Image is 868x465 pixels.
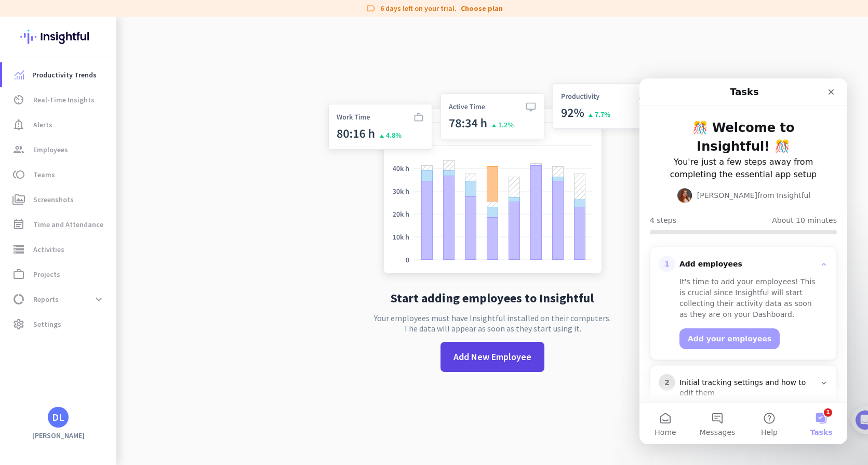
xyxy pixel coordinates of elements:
i: storage [12,243,25,256]
img: no-search-results [321,77,664,284]
i: data_usage [12,293,25,305]
span: Add New Employee [453,350,531,364]
i: notification_important [12,118,25,131]
span: Teams [33,168,55,181]
i: group [12,143,25,156]
i: perm_media [12,193,25,206]
a: menu-itemProductivity Trends [2,62,116,87]
iframe: Intercom live chat [639,78,847,444]
span: Settings [33,318,61,330]
span: Projects [33,268,60,281]
a: av_timerReal-Time Insights [2,87,116,112]
a: event_noteTime and Attendance [2,212,116,237]
a: Choose plan [461,3,503,14]
span: Time and Attendance [33,218,103,231]
div: DL [52,412,64,422]
a: perm_mediaScreenshots [2,187,116,212]
i: settings [12,318,25,330]
span: Alerts [33,118,52,131]
span: Reports [33,293,59,305]
img: Insightful logo [20,17,96,57]
a: groupEmployees [2,137,116,162]
img: menu-item [15,70,24,79]
button: Add New Employee [440,342,544,372]
i: toll [12,168,25,181]
span: Real-Time Insights [33,94,95,106]
span: Screenshots [33,193,74,206]
i: av_timer [12,94,25,106]
a: notification_importantAlerts [2,112,116,137]
span: Productivity Trends [32,69,97,81]
a: data_usageReportsexpand_more [2,287,116,312]
i: work_outline [12,268,25,281]
button: expand_more [89,290,108,309]
a: settingsSettings [2,312,116,337]
a: storageActivities [2,237,116,262]
h2: Start adding employees to Insightful [391,292,594,304]
span: Employees [33,143,68,156]
p: Your employees must have Insightful installed on their computers. The data will appear as soon as... [374,313,611,334]
span: Activities [33,243,64,256]
a: work_outlineProjects [2,262,116,287]
a: tollTeams [2,162,116,187]
i: label [366,3,376,14]
i: event_note [12,218,25,231]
